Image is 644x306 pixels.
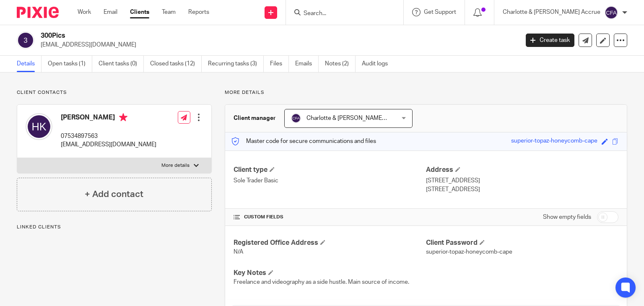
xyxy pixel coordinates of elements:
[234,279,409,285] span: Freelance and videography as a side hustle. Main source of income.
[119,113,127,122] i: Primary
[503,8,600,16] p: Charlotte & [PERSON_NAME] Accrue
[61,140,156,149] p: [EMAIL_ADDRESS][DOMAIN_NAME]
[234,239,426,247] h4: Registered Office Address
[78,8,91,16] a: Work
[295,56,319,72] a: Emails
[150,56,202,72] a: Closed tasks (12)
[17,56,42,72] a: Details
[526,34,574,47] a: Create task
[17,89,212,96] p: Client contacts
[270,56,289,72] a: Files
[188,8,209,16] a: Reports
[543,213,591,221] label: Show empty fields
[231,137,376,145] p: Master code for secure communications and files
[234,166,426,174] h4: Client type
[362,56,394,72] a: Audit logs
[61,113,156,124] h4: [PERSON_NAME]
[234,114,276,122] h3: Client manager
[426,185,618,194] p: [STREET_ADDRESS]
[85,188,143,201] h4: + Add contact
[426,249,512,255] span: superior-topaz-honeycomb-cape
[605,6,618,19] img: svg%3E
[306,115,404,121] span: Charlotte & [PERSON_NAME] Accrue
[99,56,144,72] a: Client tasks (0)
[234,249,243,255] span: N/A
[41,31,419,40] h2: 300Pics
[234,269,426,277] h4: Key Notes
[424,9,456,15] span: Get Support
[104,8,117,16] a: Email
[61,132,156,140] p: 07534897563
[41,41,513,49] p: [EMAIL_ADDRESS][DOMAIN_NAME]
[17,7,59,18] img: Pixie
[426,239,618,247] h4: Client Password
[426,166,618,174] h4: Address
[208,56,264,72] a: Recurring tasks (3)
[234,214,426,220] h4: CUSTOM FIELDS
[17,31,34,49] img: svg%3E
[303,10,378,18] input: Search
[26,113,52,140] img: svg%3E
[234,176,426,185] p: Sole Trader Basic
[511,137,597,146] div: superior-topaz-honeycomb-cape
[291,113,301,123] img: svg%3E
[48,56,92,72] a: Open tasks (1)
[162,8,176,16] a: Team
[161,162,190,169] p: More details
[225,89,627,96] p: More details
[130,8,149,16] a: Clients
[325,56,356,72] a: Notes (2)
[17,224,212,231] p: Linked clients
[426,176,618,185] p: [STREET_ADDRESS]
